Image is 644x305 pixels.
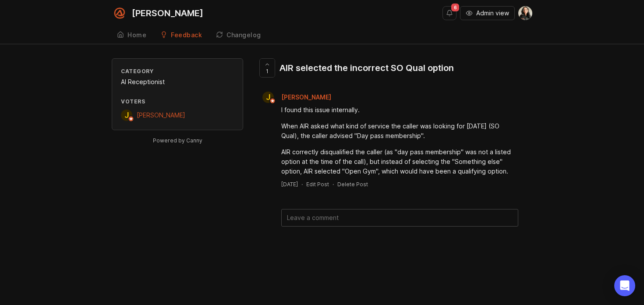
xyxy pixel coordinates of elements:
div: [PERSON_NAME] [132,9,203,18]
div: · [333,181,334,188]
img: member badge [269,98,276,104]
button: 1 [259,58,275,78]
span: Admin view [476,9,509,18]
a: J[PERSON_NAME] [121,110,185,121]
div: Delete Post [337,181,368,188]
a: Home [112,26,152,44]
div: Voters [121,98,234,105]
a: Changelog [211,26,266,44]
div: Home [127,32,146,38]
div: · [301,181,303,188]
div: AI Receptionist [121,77,234,87]
button: Admin view [460,6,515,20]
img: Ysabelle Eugenio [518,6,532,20]
div: J [121,110,132,121]
a: J[PERSON_NAME] [257,92,338,103]
button: Notifications [442,6,456,20]
div: Edit Post [306,181,329,188]
div: When AIR asked what kind of service the caller was looking for [DATE] (SO Qual), the caller advis... [281,121,518,141]
div: Category [121,67,234,75]
span: 6 [451,4,459,11]
a: Powered by Canny [152,135,204,145]
div: J [262,92,274,103]
span: [PERSON_NAME] [137,111,185,119]
div: Feedback [171,32,202,38]
img: member badge [128,116,134,122]
div: AIR selected the incorrect SO Qual option [280,62,454,74]
a: Feedback [155,26,207,44]
span: [PERSON_NAME] [281,93,331,101]
div: Open Intercom Messenger [614,275,635,296]
div: I found this issue internally. [281,105,518,115]
img: Smith.ai logo [112,5,127,21]
a: [DATE] [281,181,298,188]
span: 1 [266,67,269,75]
div: AIR correctly disqualified the caller (as "day pass membership" was not a listed option at the ti... [281,147,518,176]
div: Changelog [226,32,261,38]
